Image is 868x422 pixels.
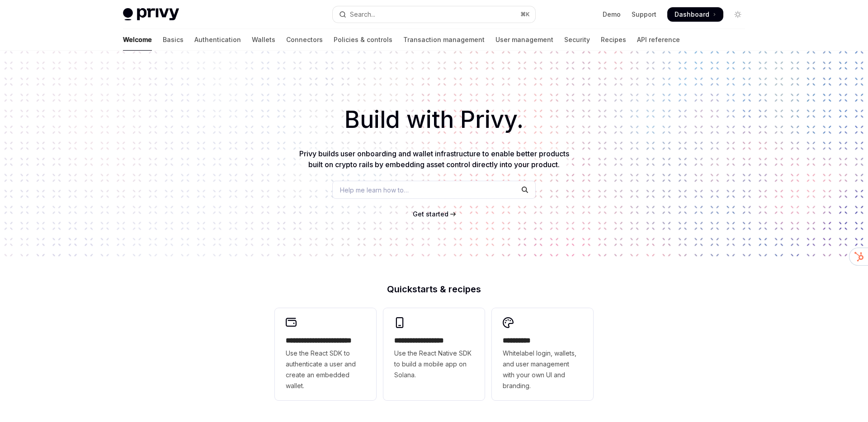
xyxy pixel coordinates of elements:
[333,6,535,23] button: Open search
[252,29,275,51] a: Wallets
[564,29,590,51] a: Security
[667,7,723,22] a: Dashboard
[394,348,474,380] span: Use the React Native SDK to build a mobile app on Solana.
[123,29,152,51] a: Welcome
[413,210,448,219] a: Get started
[503,348,582,391] span: Whitelabel login, wallets, and user management with your own UI and branding.
[495,29,553,51] a: User management
[731,7,745,22] button: Toggle dark mode
[163,29,184,51] a: Basics
[334,29,392,51] a: Policies & controls
[299,149,569,169] span: Privy builds user onboarding and wallet infrastructure to enable better products built on crypto ...
[492,308,593,400] a: **** *****Whitelabel login, wallets, and user management with your own UI and branding.
[275,285,593,294] h2: Quickstarts & recipes
[123,8,179,21] img: light logo
[350,9,375,20] div: Search...
[603,10,621,19] a: Demo
[286,348,365,391] span: Use the React SDK to authenticate a user and create an embedded wallet.
[601,29,626,51] a: Recipes
[413,210,448,218] span: Get started
[675,10,709,19] span: Dashboard
[194,29,241,51] a: Authentication
[632,10,656,19] a: Support
[637,29,680,51] a: API reference
[403,29,485,51] a: Transaction management
[383,308,485,400] a: **** **** **** ***Use the React Native SDK to build a mobile app on Solana.
[286,29,323,51] a: Connectors
[520,11,530,18] span: ⌘ K
[14,102,854,137] h1: Build with Privy.
[340,185,409,195] span: Help me learn how to…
